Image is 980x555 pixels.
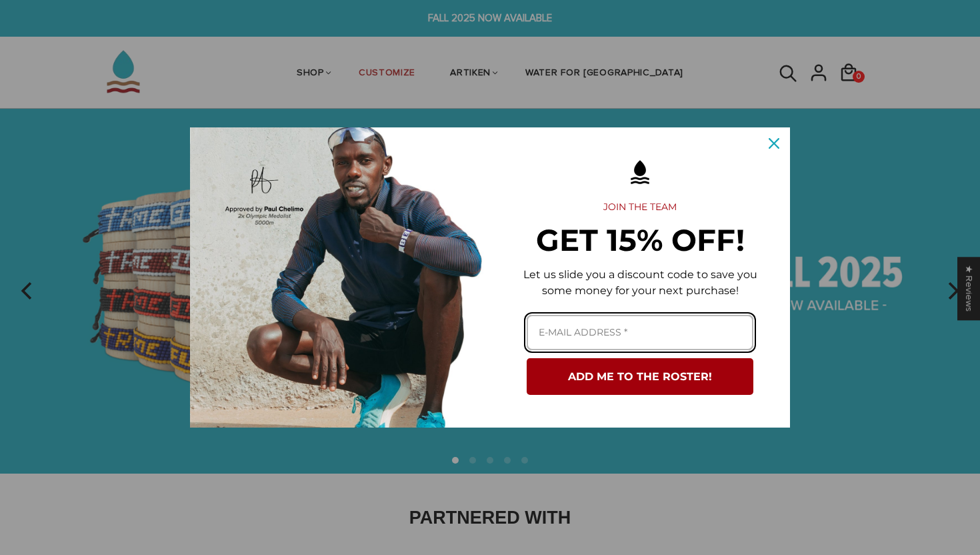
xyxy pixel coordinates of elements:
svg: close icon [769,138,779,149]
button: ADD ME TO THE ROSTER! [527,358,753,395]
button: Close [758,127,790,159]
input: Email field [527,315,753,350]
h2: JOIN THE TEAM [511,201,769,213]
strong: GET 15% OFF! [536,221,745,258]
p: Let us slide you a discount code to save you some money for your next purchase! [511,267,769,299]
